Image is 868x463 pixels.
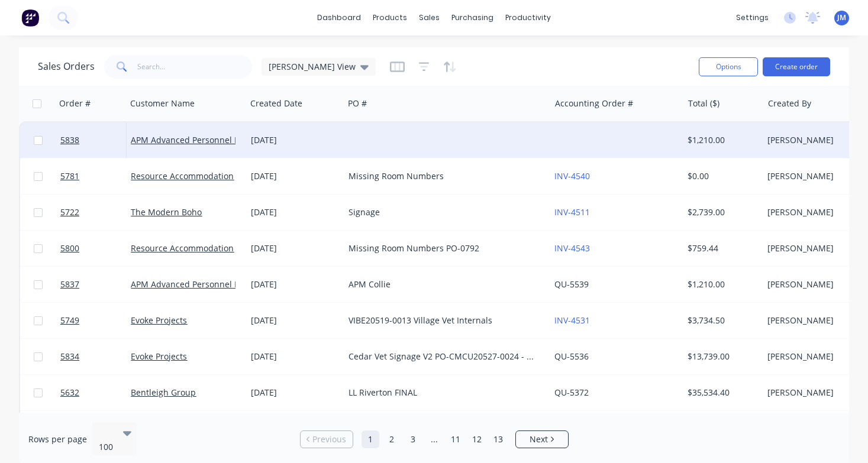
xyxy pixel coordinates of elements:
a: dashboard [311,9,367,27]
a: Evoke Projects [131,351,187,362]
div: $2,739.00 [688,206,754,218]
div: [PERSON_NAME] [767,134,840,146]
div: [DATE] [251,279,339,290]
a: 5781 [60,158,131,194]
span: Previous [312,433,346,445]
a: 5727 [60,411,131,446]
button: Create order [763,57,830,76]
div: Missing Room Numbers [349,170,535,182]
div: $3,734.50 [688,315,754,326]
div: [PERSON_NAME] [767,242,840,254]
a: Page 12 [468,430,486,448]
div: Order # [59,98,91,109]
a: Previous page [301,433,353,445]
div: [PERSON_NAME] [767,351,840,362]
div: VIBE20519-0013 Village Vet Internals [349,315,535,326]
span: 5800 [60,242,79,254]
a: Page 1 is your current page [362,430,379,448]
div: [PERSON_NAME] [767,206,840,218]
a: 5800 [60,231,131,266]
div: [PERSON_NAME] [767,170,840,182]
div: [DATE] [251,315,339,326]
div: productivity [499,9,557,27]
div: PO # [348,98,367,109]
div: sales [413,9,446,27]
div: [DATE] [251,170,339,182]
div: settings [730,9,775,27]
div: [DATE] [251,387,339,399]
a: 5632 [60,375,131,410]
div: 100 [99,441,115,453]
a: Jump forward [425,430,443,448]
span: 5632 [60,387,79,399]
a: Page 2 [383,430,401,448]
div: $759.44 [688,242,754,254]
span: Rows per page [28,433,87,445]
a: Evoke Projects [131,315,187,326]
a: Page 11 [447,430,464,448]
a: Page 13 [489,430,507,448]
a: Page 3 [404,430,422,448]
div: Signage [349,206,535,218]
div: [DATE] [251,134,339,146]
div: Total ($) [688,98,719,109]
a: Bentleigh Group [131,387,196,398]
span: 5837 [60,279,79,290]
div: $1,210.00 [688,134,754,146]
a: Resource Accommodation [131,242,234,254]
div: $0.00 [688,170,754,182]
input: Search... [137,55,253,79]
span: Next [530,433,548,445]
div: [DATE] [251,206,339,218]
a: INV-4511 [554,206,590,218]
div: Accounting Order # [555,98,633,109]
a: QU-5372 [554,387,589,398]
span: 5838 [60,134,79,146]
div: [PERSON_NAME] [767,387,840,399]
div: $1,210.00 [688,279,754,290]
div: products [367,9,413,27]
a: Resource Accommodation [131,170,234,182]
div: LL Riverton FINAL [349,387,535,399]
div: purchasing [446,9,499,27]
div: $35,534.40 [688,387,754,399]
div: Created By [768,98,811,109]
span: 5749 [60,315,79,326]
img: Factory [21,9,39,27]
div: [PERSON_NAME] [767,315,840,326]
span: JM [837,12,846,23]
div: [DATE] [251,242,339,254]
a: 5838 [60,122,131,158]
h1: Sales Orders [38,61,95,72]
div: $13,739.00 [688,351,754,362]
a: INV-4543 [554,242,590,254]
a: 5834 [60,339,131,374]
a: The Modern Boho [131,206,202,218]
ul: Pagination [295,430,573,448]
span: 5722 [60,206,79,218]
a: QU-5539 [554,279,589,290]
a: 5722 [60,195,131,230]
a: Next page [516,433,568,445]
a: APM Advanced Personnel Management [131,134,287,145]
div: Missing Room Numbers PO-0792 [349,242,535,254]
div: Customer Name [130,98,195,109]
span: [PERSON_NAME] View [269,60,356,73]
button: Options [699,57,758,76]
div: APM Collie [349,279,535,290]
span: 5781 [60,170,79,182]
a: INV-4540 [554,170,590,182]
div: [PERSON_NAME] [767,279,840,290]
span: 5834 [60,351,79,362]
a: 5749 [60,303,131,338]
div: Created Date [250,98,302,109]
a: 5837 [60,267,131,302]
div: Cedar Vet Signage V2 PO-CMCU20527-0024 - Signage [349,351,535,362]
a: QU-5536 [554,351,589,362]
div: [DATE] [251,351,339,362]
a: INV-4531 [554,315,590,326]
a: APM Advanced Personnel Management [131,279,287,290]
